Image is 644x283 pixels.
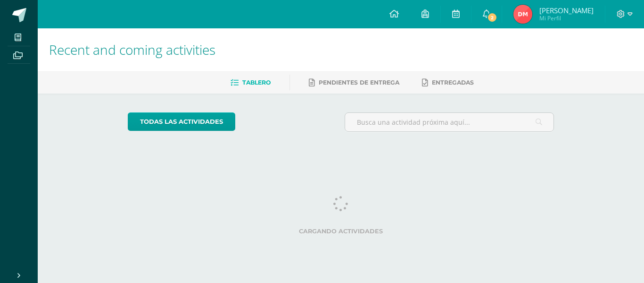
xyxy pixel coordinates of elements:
[242,79,271,86] span: Tablero
[309,75,399,90] a: Pendientes de entrega
[128,112,235,131] a: todas las Actividades
[487,12,497,23] span: 2
[49,41,215,59] span: Recent and coming activities
[432,79,474,86] span: Entregadas
[231,75,271,90] a: Tablero
[539,14,594,22] span: Mi Perfil
[513,5,532,24] img: b53714ebad5bb003c0c0514cb79e0ffd.png
[345,113,554,131] input: Busca una actividad próxima aquí...
[539,6,594,15] span: [PERSON_NAME]
[422,75,474,90] a: Entregadas
[128,228,554,235] label: Cargando actividades
[319,79,399,86] span: Pendientes de entrega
